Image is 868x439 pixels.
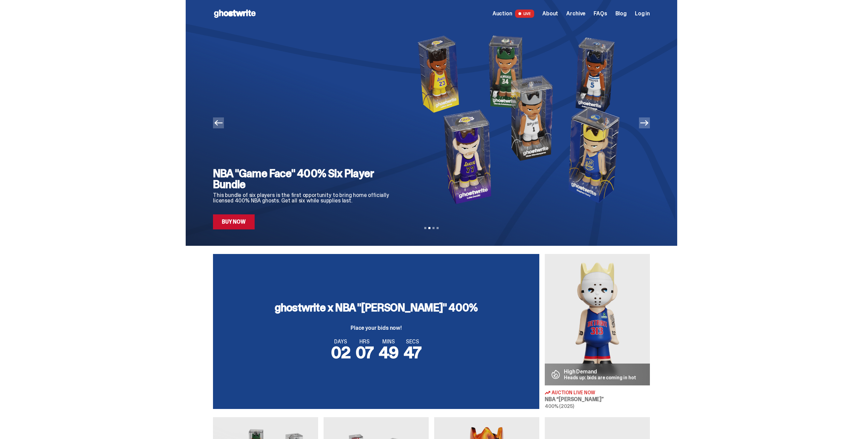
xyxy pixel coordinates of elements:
[379,339,398,344] span: MINS
[566,11,585,16] a: Archive
[356,342,373,363] span: 07
[424,227,426,229] button: View slide 1
[545,254,650,385] img: Eminem
[379,342,398,363] span: 49
[404,339,422,344] span: SECS
[615,11,627,16] a: Blog
[639,117,650,128] button: Next
[545,254,650,409] a: Eminem High Demand Heads up: bids are coming in hot Auction Live Now
[437,227,439,229] button: View slide 4
[213,168,395,190] h2: NBA "Game Face" 400% Six Player Bundle
[542,11,558,16] a: About
[552,390,595,395] span: Auction Live Now
[493,10,534,18] a: Auction LIVE
[213,117,224,128] button: Previous
[213,193,395,203] p: This bundle of six players is the first opportunity to bring home officially licensed 400% NBA gh...
[432,227,435,229] button: View slide 3
[275,302,478,313] h3: ghostwrite x NBA "[PERSON_NAME]" 400%
[406,27,639,212] img: NBA "Game Face" 400% Six Player Bundle
[331,339,351,344] span: DAYS
[404,342,422,363] span: 47
[331,342,351,363] span: 02
[545,397,650,402] h3: NBA “[PERSON_NAME]”
[428,227,430,229] button: View slide 2
[594,11,607,16] a: FAQs
[564,369,636,374] p: High Demand
[564,375,636,380] p: Heads up: bids are coming in hot
[213,214,255,229] a: Buy Now
[515,10,535,18] span: LIVE
[275,325,478,331] p: Place your bids now!
[356,339,373,344] span: HRS
[545,403,574,409] span: 400% (2025)
[493,11,512,16] span: Auction
[635,11,650,16] a: Log in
